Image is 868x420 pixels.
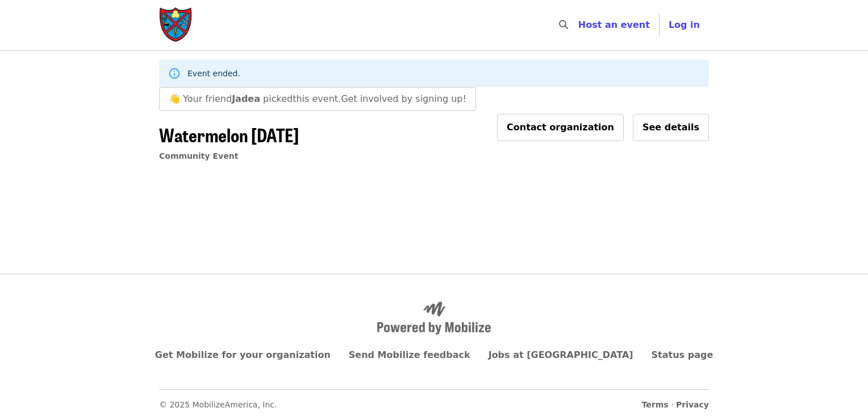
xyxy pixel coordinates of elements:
a: Jobs at [GEOGRAPHIC_DATA] [489,349,633,360]
img: Society of St. Andrew - Home [159,7,193,43]
a: Status page [652,349,713,360]
a: Host an event [578,19,650,30]
span: · [642,399,709,411]
span: © 2025 MobilizeAmerica, Inc. [159,400,277,409]
i: search icon [559,19,568,30]
span: Your friend picked this event . Get involved by signing up! [183,93,466,104]
img: Powered by Mobilize [377,302,491,335]
button: Contact organization [497,114,624,141]
button: Log in [660,14,709,36]
a: Get Mobilize for your organization [155,349,331,360]
input: Search [575,11,584,39]
a: Community Event [159,151,238,160]
span: Log in [669,19,700,30]
span: Watermelon [DATE] [159,121,299,148]
strong: Jadea [232,93,260,104]
a: Privacy [676,400,709,409]
span: See details [642,122,699,133]
nav: Secondary footer navigation [159,389,709,411]
span: Contact organization [507,122,614,133]
a: Send Mobilize feedback [349,349,470,360]
nav: Primary footer navigation [159,348,709,362]
span: waving emoji [169,93,180,104]
a: Terms [642,400,669,409]
button: See details [633,114,709,141]
span: Event ended. [187,69,240,78]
